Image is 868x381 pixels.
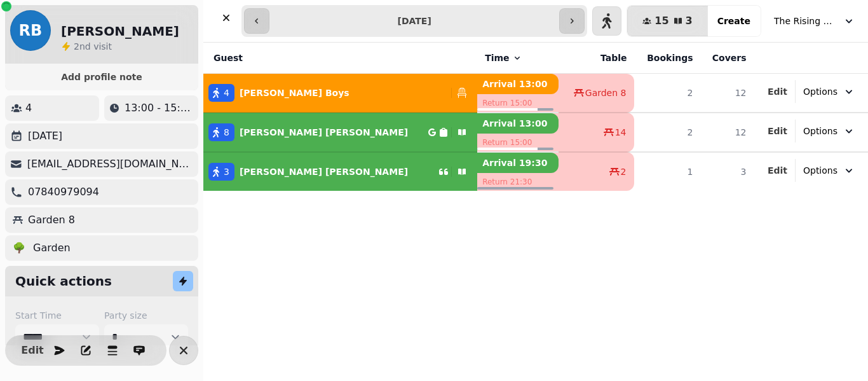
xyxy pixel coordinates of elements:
label: Start Time [15,309,99,322]
td: 2 [634,74,700,113]
span: Time [485,52,509,64]
span: Options [803,85,837,98]
span: Options [803,164,837,177]
p: Garden [33,240,71,256]
span: 4 [224,87,229,99]
span: Create [717,17,750,25]
button: The Rising Sun [766,10,863,32]
button: Create [707,6,761,36]
button: Edit [768,125,787,137]
button: Options [796,120,863,142]
span: Options [803,125,837,137]
p: 🌳 [13,240,25,256]
p: [PERSON_NAME] Boys [240,87,349,99]
span: Garden 8 [585,87,627,99]
p: Arrival 13:00 [477,113,559,134]
p: visit [74,40,112,53]
button: 153 [627,6,707,36]
p: [PERSON_NAME] [PERSON_NAME] [240,165,408,178]
td: 2 [634,113,700,152]
span: Edit [768,87,787,96]
span: 15 [654,16,668,26]
th: Bookings [634,43,700,74]
button: Edit [20,338,45,363]
p: 07840979094 [28,184,99,200]
p: 13:00 - 15:00 [125,100,193,116]
button: Edit [768,85,787,98]
span: Edit [25,345,40,356]
h2: Quick actions [15,272,112,290]
span: Add profile note [20,73,183,81]
td: 12 [701,74,754,113]
button: 8[PERSON_NAME] [PERSON_NAME] [203,117,477,148]
button: 3[PERSON_NAME] [PERSON_NAME] [203,156,477,187]
span: Edit [768,166,787,175]
th: Covers [701,43,754,74]
p: Arrival 13:00 [477,74,559,94]
span: 14 [615,126,627,139]
h2: [PERSON_NAME] [61,22,179,40]
span: RB [19,23,43,38]
button: Options [796,159,863,182]
p: [PERSON_NAME] [PERSON_NAME] [240,126,408,139]
p: [DATE] [28,128,62,144]
span: nd [79,41,93,52]
span: The Rising Sun [774,15,837,27]
td: 3 [701,152,754,191]
button: Options [796,80,863,103]
th: Table [559,43,635,74]
p: Return 15:00 [477,94,559,112]
span: 8 [224,126,229,139]
button: Add profile note [10,69,193,85]
td: 1 [634,152,700,191]
p: Garden 8 [28,212,75,228]
p: Arrival 19:30 [477,153,559,173]
span: 2 [74,41,79,52]
button: Edit [768,164,787,177]
p: Return 21:30 [477,173,559,191]
p: 4 [25,100,32,116]
label: Party size [104,309,188,322]
span: 3 [224,165,229,178]
span: 2 [621,165,627,178]
span: 3 [686,16,693,26]
button: 4[PERSON_NAME] Boys [203,78,477,108]
p: [EMAIL_ADDRESS][DOMAIN_NAME] [27,156,193,172]
p: Return 15:00 [477,134,559,151]
button: Time [485,52,522,64]
span: Edit [768,127,787,135]
th: Guest [203,43,477,74]
td: 12 [701,113,754,152]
